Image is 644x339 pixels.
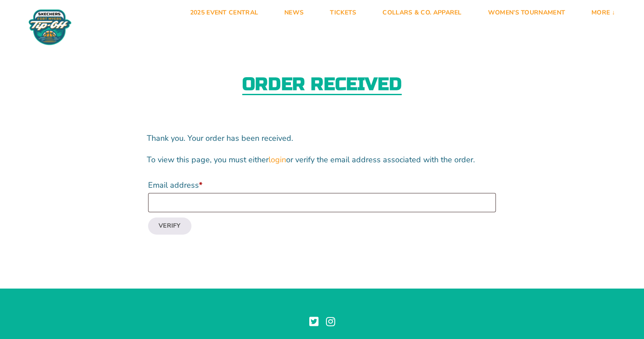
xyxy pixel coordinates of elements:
[147,154,497,165] p: To view this page, you must either or verify the email address associated with the order.
[26,9,74,46] img: Fort Myers Tip-Off
[148,177,496,193] label: Email address
[148,218,191,234] button: Verify
[147,133,497,144] p: Thank you. Your order has been received.
[242,75,402,95] h2: Order received
[269,154,286,165] a: login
